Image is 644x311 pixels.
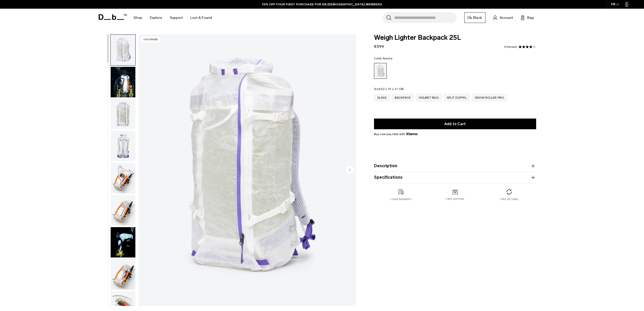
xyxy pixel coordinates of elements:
[500,198,518,201] p: Free returns
[390,198,412,201] p: 2 year warranty
[346,166,353,174] button: Next slide
[110,259,136,290] button: Weigh_Lighter_Backpack_25L_6.png
[134,9,142,27] a: Shop
[262,2,382,7] a: 10% OFF YOUR FIRST PURCHASE FOR DB [DEMOGRAPHIC_DATA] MEMBERS
[170,9,183,27] a: Support
[110,34,136,66] button: Weigh_Lighter_Backpack_25L_1.png
[150,9,162,27] a: Explore
[374,34,536,41] span: Weigh Lighter Backpack 25L
[374,63,387,79] a: Aurora
[110,227,136,258] button: Weigh Lighter Backpack 25L Aurora
[374,119,536,129] button: Add to Cart
[111,163,135,193] img: Weigh_Lighter_Backpack_25L_4.png
[110,67,136,98] button: Weigh_Lighter_Backpack_25L_Lifestyle_new.png
[446,197,464,201] p: Free shipping
[138,34,356,306] img: Weigh_Lighter_Backpack_25L_1.png
[141,37,160,42] p: 470 grams
[374,174,536,180] button: Specifications
[500,15,513,20] span: Account
[383,57,393,60] span: Aurora
[406,133,417,135] img: {"height" => 20, "alt" => "Klarna"}
[110,131,136,162] button: Weigh_Lighter_Backpack_25L_3.png
[190,9,212,27] a: Lost & Found
[111,67,135,97] img: Weigh_Lighter_Backpack_25L_Lifestyle_new.png
[111,259,135,290] img: Weigh_Lighter_Backpack_25L_6.png
[504,46,517,48] a: 6 reviews
[110,163,136,194] button: Weigh_Lighter_Backpack_25L_4.png
[138,34,356,306] li: 1 / 18
[374,94,390,102] a: Sling
[110,99,136,130] button: Weigh_Lighter_Backpack_25L_2.png
[493,15,513,21] a: Account
[374,163,536,169] button: Description
[374,57,392,60] legend: Color:
[464,12,485,23] a: Db Black
[527,15,534,20] span: Bag
[521,15,534,21] button: Bag
[111,195,135,226] img: Weigh_Lighter_Backpack_25L_5.png
[381,87,404,91] span: 52 x 31 x 21 CM
[374,132,417,136] span: Buy now pay later with
[111,99,135,129] img: Weigh_Lighter_Backpack_25L_2.png
[472,94,507,102] a: Snow Roller Pro
[374,87,404,90] legend: Size:
[374,44,384,49] span: €399
[111,227,135,258] img: Weigh Lighter Backpack 25L Aurora
[416,94,442,102] a: Helmet Bag
[111,131,135,161] img: Weigh_Lighter_Backpack_25L_3.png
[111,35,135,65] img: Weigh_Lighter_Backpack_25L_1.png
[110,195,136,226] button: Weigh_Lighter_Backpack_25L_5.png
[443,94,470,102] a: Split Duffel
[391,94,414,102] a: Backpack
[130,9,216,27] nav: Main Navigation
